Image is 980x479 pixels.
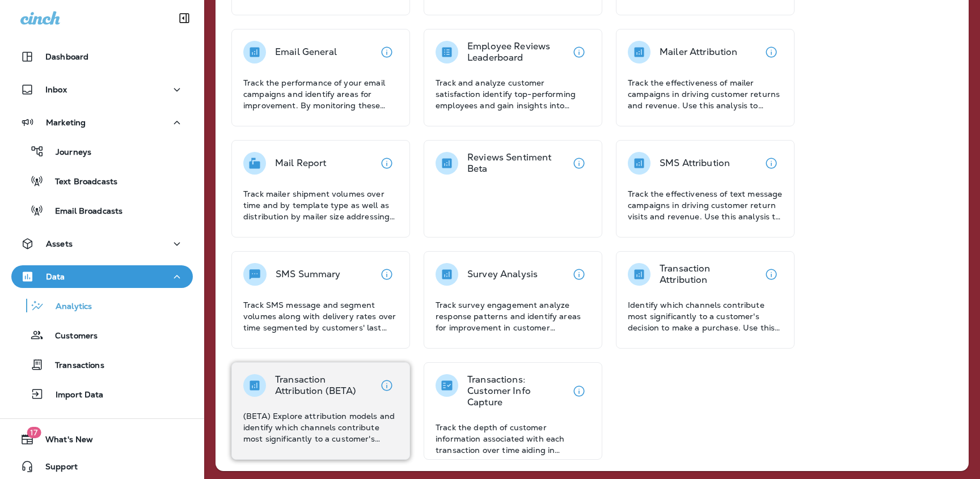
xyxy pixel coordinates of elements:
button: Collapse Sidebar [168,7,200,29]
p: Transaction Attribution [660,263,760,286]
p: Inbox [45,85,67,94]
p: Track the effectiveness of mailer campaigns in driving customer returns and revenue. Use this ana... [628,77,783,111]
button: View details [375,41,398,63]
p: Email Broadcasts [44,206,122,217]
p: Data [46,272,65,281]
button: Marketing [11,111,193,134]
p: Marketing [46,118,86,127]
p: Mail Report [275,158,327,169]
p: Transactions: Customer Info Capture [467,374,568,408]
p: Track and analyze customer satisfaction identify top-performing employees and gain insights into ... [436,77,590,111]
p: Reviews Sentiment Beta [467,152,568,175]
span: Support [34,462,78,476]
p: Analytics [44,302,92,312]
button: View details [568,380,590,402]
button: Inbox [11,78,193,101]
p: Transaction Attribution (BETA) [275,374,375,397]
button: Support [11,455,193,478]
p: Import Data [44,390,104,401]
button: View details [568,152,590,175]
span: What's New [34,435,93,448]
button: View details [375,152,398,175]
button: 17What's New [11,428,193,451]
p: Mailer Attribution [660,46,738,58]
p: Transactions [44,361,104,371]
p: SMS Attribution [660,158,730,169]
button: View details [760,263,783,286]
p: Email General [275,46,337,58]
p: (BETA) Explore attribution models and identify which channels contribute most significantly to a ... [243,410,398,444]
p: Assets [46,239,73,248]
span: 17 [27,427,41,438]
button: View details [375,263,398,286]
button: Email Broadcasts [11,198,193,222]
p: SMS Summary [276,269,341,280]
button: Data [11,265,193,288]
button: Import Data [11,382,193,406]
button: Analytics [11,294,193,317]
button: Journeys [11,139,193,163]
p: Identify which channels contribute most significantly to a customer's decision to make a purchase... [628,299,783,333]
button: View details [760,152,783,175]
p: Journeys [44,147,91,158]
button: View details [568,41,590,63]
p: Dashboard [45,52,88,61]
button: Assets [11,232,193,255]
p: Customers [44,331,98,342]
button: View details [568,263,590,286]
button: View details [375,374,398,397]
p: Track survey engagement analyze response patterns and identify areas for improvement in customer ... [436,299,590,333]
p: Employee Reviews Leaderboard [467,41,568,63]
button: View details [760,41,783,63]
p: Survey Analysis [467,269,538,280]
p: Track the performance of your email campaigns and identify areas for improvement. By monitoring t... [243,77,398,111]
p: Text Broadcasts [44,177,117,188]
button: Customers [11,323,193,347]
button: Transactions [11,353,193,376]
p: Track the effectiveness of text message campaigns in driving customer return visits and revenue. ... [628,188,783,222]
button: Text Broadcasts [11,169,193,193]
button: Dashboard [11,45,193,68]
p: Track SMS message and segment volumes along with delivery rates over time segmented by customers'... [243,299,398,333]
p: Track the depth of customer information associated with each transaction over time aiding in asse... [436,422,590,456]
p: Track mailer shipment volumes over time and by template type as well as distribution by mailer si... [243,188,398,222]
